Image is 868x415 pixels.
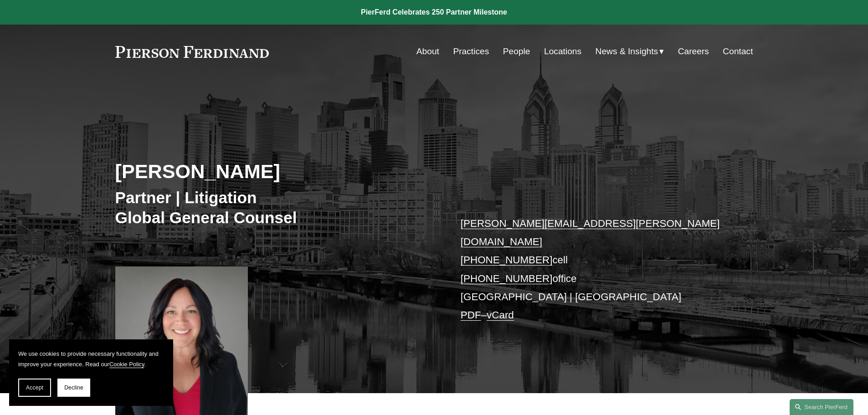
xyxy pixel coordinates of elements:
[487,309,514,321] a: vCard
[596,43,664,60] a: folder dropdown
[57,379,90,397] button: Decline
[596,44,658,60] span: News & Insights
[9,339,173,406] section: Cookie banner
[115,159,434,183] h2: [PERSON_NAME]
[115,188,434,227] h3: Partner | Litigation Global General Counsel
[26,384,43,391] span: Accept
[453,43,489,60] a: Practices
[678,43,709,60] a: Careers
[461,218,720,247] a: [PERSON_NAME][EMAIL_ADDRESS][PERSON_NAME][DOMAIN_NAME]
[723,43,753,60] a: Contact
[64,384,83,391] span: Decline
[461,215,726,325] p: cell office [GEOGRAPHIC_DATA] | [GEOGRAPHIC_DATA] –
[18,379,51,397] button: Accept
[461,309,481,321] a: PDF
[109,361,144,368] a: Cookie Policy
[544,43,581,60] a: Locations
[503,43,530,60] a: People
[790,399,853,415] a: Search this site
[416,43,439,60] a: About
[461,254,553,266] a: [PHONE_NUMBER]
[461,273,553,284] a: [PHONE_NUMBER]
[18,348,164,369] p: We use cookies to provide necessary functionality and improve your experience. Read our .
